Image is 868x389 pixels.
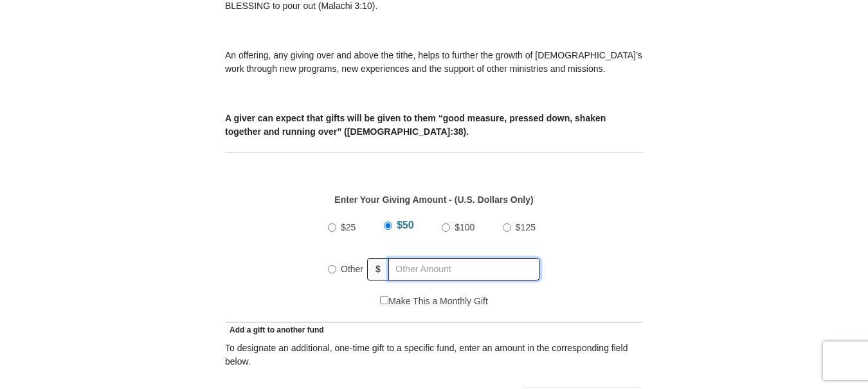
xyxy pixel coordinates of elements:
[334,195,533,205] strong: Enter Your Giving Amount - (U.S. Dollars Only)
[225,341,643,368] div: To designate an additional, one-time gift to a specific fund, enter an amount in the correspondin...
[516,222,536,232] span: $125
[225,113,606,137] b: A giver can expect that gifts will be given to them “good measure, pressed down, shaken together ...
[367,258,389,281] span: $
[380,296,388,304] input: Make This a Monthly Gift
[397,220,414,230] span: $50
[341,222,356,232] span: $25
[225,49,643,76] p: An offering, any giving over and above the tithe, helps to further the growth of [DEMOGRAPHIC_DAT...
[455,222,475,232] span: $100
[341,264,363,274] span: Other
[388,258,540,281] input: Other Amount
[225,325,324,334] span: Add a gift to another fund
[380,295,488,308] label: Make This a Monthly Gift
